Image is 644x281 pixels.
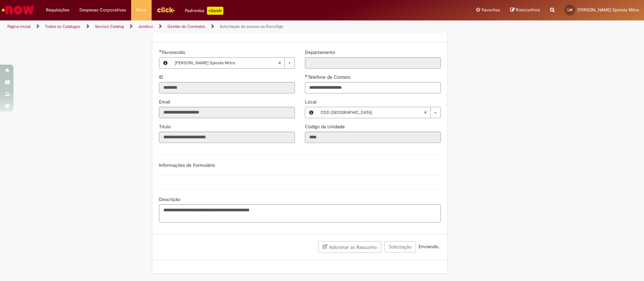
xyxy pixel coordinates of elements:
span: Despesas Corporativas [79,7,126,13]
input: ID [159,82,295,93]
img: ServiceNow [1,3,35,17]
span: [PERSON_NAME] Spinola Mitre [175,58,278,68]
span: Obrigatório Preenchido [159,50,162,52]
a: Rascunhos [510,7,540,13]
a: [PERSON_NAME] Spinola MitreLimpar campo Favorecido [171,58,294,68]
span: Somente leitura - Departamento [305,49,336,55]
input: Código da Unidade [305,132,441,143]
abbr: Limpar campo Favorecido [274,58,284,68]
a: CDD [GEOGRAPHIC_DATA]Limpar campo Local [317,107,440,118]
span: Rascunhos [516,7,540,13]
a: Jurídico [138,24,153,29]
span: Favoritos [482,7,500,13]
span: Requisições [46,7,69,13]
p: +GenAi [207,7,223,15]
span: CDD [GEOGRAPHIC_DATA] [321,107,424,118]
label: Informações de Formulário [159,162,215,168]
span: Somente leitura - ID [159,74,165,80]
ul: Trilhas de página [5,20,424,33]
span: Somente leitura - Email [159,99,171,105]
span: More [136,7,147,13]
span: Telefone de Contato [308,74,352,80]
span: LM [568,8,573,12]
button: Local, Visualizar este registro CDD Brasília [305,107,317,118]
img: click_logo_yellow_360x200.png [157,5,175,15]
span: Obrigatório Preenchido [305,74,308,77]
a: Solicitação de acesso ao DocuSign [220,24,283,29]
label: Somente leitura - Email [159,98,171,105]
input: Email [159,107,295,118]
span: [PERSON_NAME] Spinola Mitre [577,7,639,13]
abbr: Limpar campo Local [420,107,430,118]
label: Somente leitura - Departamento [305,49,336,56]
a: Service Catalog [95,24,124,29]
span: Local [305,99,318,105]
textarea: Descrição [159,204,441,222]
a: Gestão de Contratos [167,24,205,29]
span: Necessários - Favorecido [162,49,186,55]
input: Departamento [305,57,441,69]
span: Enviando... [417,243,441,250]
button: Favorecido, Visualizar este registro Lorena Rivera Spinola Mitre [159,58,171,68]
label: Somente leitura - Título [159,123,172,130]
input: Título [159,132,295,143]
div: Padroniza [185,7,223,15]
span: Descrição [159,196,181,202]
label: Somente leitura - Código da Unidade [305,123,346,130]
label: Somente leitura - ID [159,74,165,80]
a: Página inicial [7,24,31,29]
input: Telefone de Contato [305,82,441,93]
a: Todos os Catálogos [45,24,80,29]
